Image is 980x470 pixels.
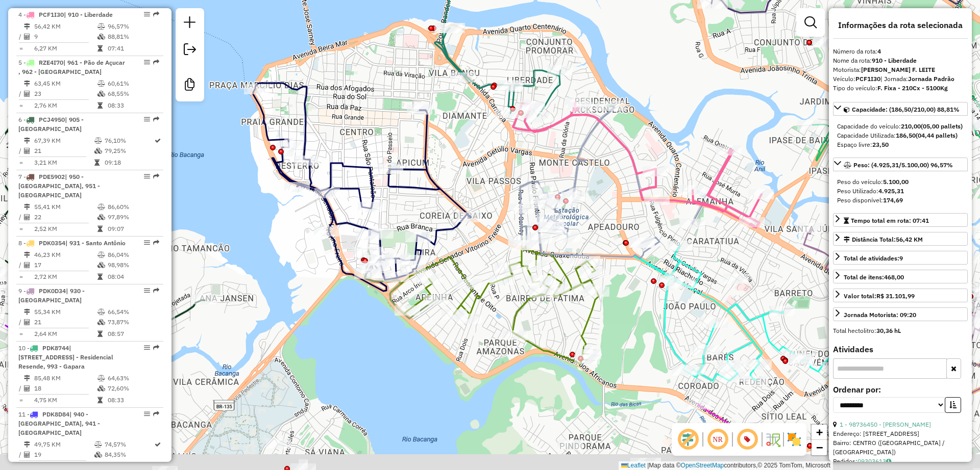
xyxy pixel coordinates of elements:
td: / [18,212,23,222]
i: % de utilização da cubagem [97,385,105,391]
i: Total de Atividades [24,385,30,391]
td: 2,76 KM [34,100,97,111]
td: 49,75 KM [34,439,94,450]
td: 97,89% [107,212,159,222]
span: Ocultar NR [705,427,730,452]
i: Total de Atividades [24,91,30,97]
td: 86,60% [107,202,159,212]
i: % de utilização da cubagem [97,262,105,268]
td: 17 [34,260,97,270]
em: Rota exportada [153,11,159,17]
td: 23 [34,89,97,99]
div: Peso: (4.925,31/5.100,00) 96,57% [833,173,968,209]
span: | 950 - [GEOGRAPHIC_DATA], 951 - [GEOGRAPHIC_DATA] [18,173,100,199]
img: Fluxo de ruas [765,431,781,448]
span: | 931 - Santo Antônio [65,239,126,247]
td: 2,72 KM [34,272,97,282]
span: | [STREET_ADDRESS] - Residencial Resende, 993 - Gapara [18,344,113,370]
span: − [816,441,823,454]
strong: F. Fixa - 210Cx - 5100Kg [877,84,948,92]
a: Capacidade: (186,50/210,00) 88,81% [833,102,968,116]
i: Distância Total [24,23,30,30]
span: Tempo total em rota: 07:41 [851,217,929,224]
a: Zoom out [812,440,827,455]
td: = [18,43,23,54]
div: Veículo: [833,74,968,84]
em: Rota exportada [153,116,159,122]
strong: 910 - Liberdade [872,57,917,64]
a: 09303613 [857,457,891,465]
td: 67,39 KM [34,136,94,146]
strong: 186,50 [896,132,916,139]
strong: R$ 31.101,99 [876,292,915,300]
em: Opções [144,288,150,294]
div: Número da rota: [833,47,968,56]
strong: 4.925,31 [878,187,904,195]
i: % de utilização da cubagem [97,91,105,97]
td: 19 [34,450,94,460]
td: / [18,450,23,460]
i: Total de Atividades [24,262,30,268]
td: 73,87% [107,317,159,327]
span: PDE5902 [39,173,65,180]
div: Total hectolitro: [833,326,968,335]
i: % de utilização do peso [97,375,105,381]
span: 5 - [18,59,125,75]
td: 21 [34,317,97,327]
div: Capacidade: (186,50/210,00) 88,81% [833,118,968,153]
i: % de utilização do peso [94,138,102,144]
em: Opções [144,345,150,351]
strong: PCF1I30 [855,75,880,83]
i: Rota otimizada [155,441,161,448]
span: Peso: (4.925,31/5.100,00) 96,57% [853,161,953,169]
div: Capacidade do veículo: [837,122,964,131]
div: Tipo do veículo: [833,84,968,93]
em: Rota exportada [153,173,159,179]
em: Opções [144,173,150,179]
em: Opções [144,240,150,246]
i: % de utilização da cubagem [97,319,105,325]
i: % de utilização do peso [97,204,105,210]
span: | 930 - [GEOGRAPHIC_DATA] [18,287,85,304]
td: / [18,317,23,327]
i: % de utilização da cubagem [97,214,105,220]
span: 10 - [18,344,113,370]
td: 07:41 [107,43,159,54]
td: 68,55% [107,89,159,99]
td: = [18,395,23,405]
a: Exportar sessão [180,39,200,62]
i: Tempo total em rota [94,160,100,166]
strong: 30,36 hL [876,327,901,334]
i: Distância Total [24,252,30,258]
em: Rota exportada [153,288,159,294]
i: Rota otimizada [155,138,161,144]
span: | 940 - [GEOGRAPHIC_DATA], 941 - [GEOGRAPHIC_DATA] [18,410,100,436]
td: 60,61% [107,79,159,89]
span: + [816,426,823,438]
div: Atividade não roteirizada - RODRIGO SANTOS DE MO [723,274,749,284]
a: Peso: (4.925,31/5.100,00) 96,57% [833,158,968,171]
span: Capacidade: (186,50/210,00) 88,81% [852,106,960,113]
td: / [18,383,23,394]
td: 3,21 KM [34,158,94,168]
strong: 174,69 [883,196,903,204]
td: 88,81% [107,32,159,42]
td: 86,04% [107,250,159,260]
i: % de utilização do peso [97,309,105,315]
td: / [18,146,23,156]
div: Endereço: [STREET_ADDRESS] [833,429,968,438]
span: 7 - [18,173,100,199]
td: 55,41 KM [34,202,97,212]
div: Jornada Motorista: 09:20 [844,310,916,320]
td: 2,52 KM [34,224,97,234]
span: 8 - [18,239,126,247]
i: Tempo total em rota [97,226,103,232]
em: Rota exportada [153,345,159,351]
strong: 5.100,00 [883,178,909,186]
h4: Informações da rota selecionada [833,20,968,30]
strong: 23,50 [872,141,889,148]
td: 9 [34,32,97,42]
span: Exibir deslocamento [676,427,700,452]
i: Distância Total [24,81,30,87]
i: Total de Atividades [24,452,30,458]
